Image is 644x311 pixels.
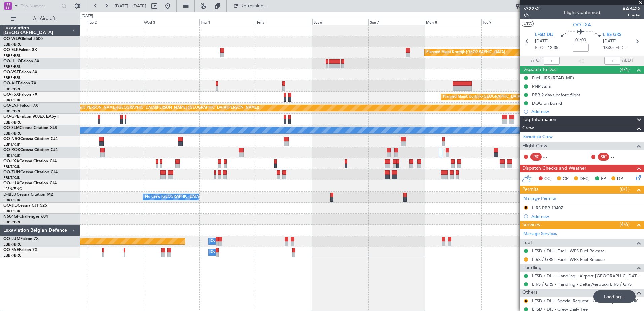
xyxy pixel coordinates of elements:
[531,214,641,219] div: Add new
[7,13,73,24] button: All Aircraft
[622,12,641,18] span: Charter
[3,70,19,74] span: OO-VSF
[622,57,633,64] span: ALDT
[82,13,93,19] div: [DATE]
[523,12,540,18] span: 1/5
[3,193,53,197] a: D-IBLUCessna Citation M2
[3,98,20,103] a: EBKT/KJK
[3,215,48,219] a: N604GFChallenger 604
[615,45,626,51] span: ELDT
[3,37,43,41] a: OO-WLPGlobal 5500
[3,181,19,185] span: OO-LUX
[3,109,22,114] a: EBBR/BRU
[523,195,556,202] a: Manage Permits
[3,186,22,192] a: LFSN/ENC
[3,53,22,58] a: EBBR/BRU
[3,64,22,69] a: EBBR/BRU
[532,75,574,81] div: Fuel LIRS (READ ME)
[3,37,20,41] span: OO-WLP
[312,19,368,25] div: Sat 6
[3,209,20,214] a: EBKT/KJK
[522,116,556,124] span: Leg Information
[3,70,37,74] a: OO-VSFFalcon 8X
[523,231,557,237] a: Manage Services
[543,154,558,160] div: - -
[563,176,569,182] span: CR
[522,221,540,229] span: Services
[3,93,37,97] a: OO-FSXFalcon 7X
[21,1,59,11] input: Trip Number
[3,164,20,169] a: EBKT/KJK
[3,181,57,185] a: OO-LUXCessna Citation CJ4
[523,134,553,140] a: Schedule Crew
[532,298,638,304] a: LFSD / DIJ - Special Request - Ground ops EBKT/KJK
[593,290,636,303] div: Loading...
[524,299,528,303] button: R
[3,159,19,163] span: OO-LXA
[481,19,538,25] div: Tue 9
[522,66,556,74] span: Dispatch To-Dos
[3,115,19,119] span: OO-GPE
[3,42,22,47] a: EBBR/BRU
[532,100,562,106] div: DOG on board
[211,236,256,246] div: Owner Melsbroek Air Base
[3,170,20,174] span: OO-ZUN
[87,19,143,25] div: Tue 2
[3,48,37,52] a: OO-ELKFalcon 8X
[3,59,21,63] span: OO-HHO
[524,206,528,210] button: R
[3,120,22,125] a: EBBR/BRU
[426,47,505,58] div: Planned Maint Kortrijk-[GEOGRAPHIC_DATA]
[230,1,270,11] button: Refreshing...
[601,176,606,182] span: FP
[18,16,71,21] span: All Aircraft
[522,165,586,172] span: Dispatch Checks and Weather
[598,153,609,161] div: SIC
[3,104,20,108] span: OO-LAH
[3,248,19,252] span: OO-FAE
[522,186,538,194] span: Permits
[523,5,540,12] span: 532252
[522,142,547,150] span: Flight Crew
[3,215,19,219] span: N604GF
[535,32,554,38] span: LFSD DIJ
[532,248,605,254] a: LFSD / DIJ - Fuel - WFS Fuel Release
[532,281,632,287] a: LIRS / GRS - Handling - Delta Aerotaxi LIRS / GRS
[199,19,256,25] div: Thu 4
[522,289,537,297] span: Others
[3,153,20,158] a: EBKT/KJK
[3,148,58,152] a: OO-ROKCessna Citation CJ4
[443,92,521,102] div: Planned Maint Kortrijk-[GEOGRAPHIC_DATA]
[3,126,57,130] a: OO-SLMCessna Citation XLS
[573,21,591,28] span: OO-LXA
[211,247,256,257] div: Owner Melsbroek Air Base
[3,237,20,241] span: OO-LUM
[3,253,22,258] a: EBBR/BRU
[617,176,623,182] span: DP
[620,221,630,228] span: (4/6)
[522,21,534,27] button: UTC
[3,242,22,247] a: EBBR/BRU
[532,205,563,211] div: LIRS PPR 1340Z
[532,256,605,262] a: LIRS / GRS - Fuel - WFS Fuel Release
[3,159,57,163] a: OO-LXACessna Citation CJ4
[575,37,586,44] span: 01:00
[3,137,58,141] a: OO-NSGCessna Citation CJ4
[3,137,20,141] span: OO-NSG
[240,4,268,8] span: Refreshing...
[532,92,580,98] div: PPR 2 days before flight
[3,198,20,203] a: EBKT/KJK
[3,248,37,252] a: OO-FAEFalcon 7X
[603,38,617,45] span: [DATE]
[611,154,626,160] div: - -
[3,148,20,152] span: OO-ROK
[535,45,546,51] span: ETOT
[530,153,542,161] div: PIC
[564,9,600,16] div: Flight Confirmed
[522,124,534,132] span: Crew
[3,87,22,92] a: EBBR/BRU
[603,32,621,38] span: LIRS GRS
[3,48,19,52] span: OO-ELK
[143,19,199,25] div: Wed 3
[145,192,258,202] div: No Crew [GEOGRAPHIC_DATA] ([GEOGRAPHIC_DATA] National)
